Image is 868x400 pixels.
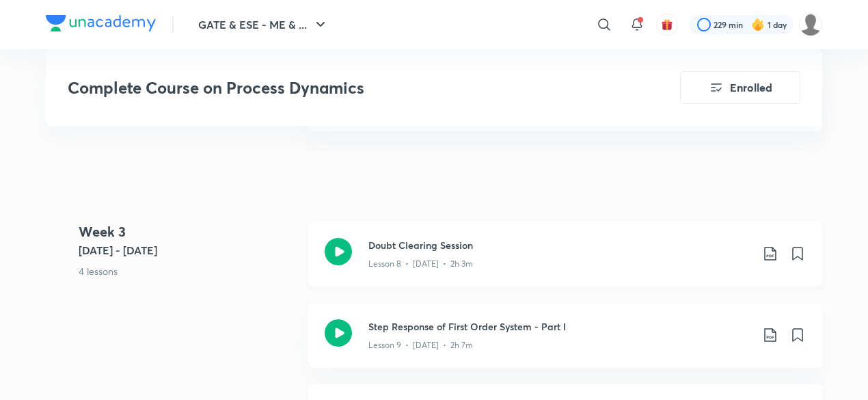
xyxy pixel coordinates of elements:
[68,78,603,98] h3: Complete Course on Process Dynamics
[46,15,156,35] a: Company Logo
[79,242,297,258] h5: [DATE] - [DATE]
[799,13,822,36] img: Gungun
[368,258,473,270] p: Lesson 8 • [DATE] • 2h 3m
[751,18,765,31] img: streak
[46,15,156,31] img: Company Logo
[190,11,337,38] button: GATE & ESE - ME & ...
[79,222,297,242] h4: Week 3
[368,339,473,351] p: Lesson 9 • [DATE] • 2h 7m
[308,222,822,303] a: Doubt Clearing SessionLesson 8 • [DATE] • 2h 3m
[308,303,822,384] a: Step Response of First Order System - Part ILesson 9 • [DATE] • 2h 7m
[368,238,751,252] h3: Doubt Clearing Session
[661,18,673,31] img: avatar
[79,264,297,278] p: 4 lessons
[368,319,751,334] h3: Step Response of First Order System - Part I
[656,14,678,36] button: avatar
[680,71,800,104] button: Enrolled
